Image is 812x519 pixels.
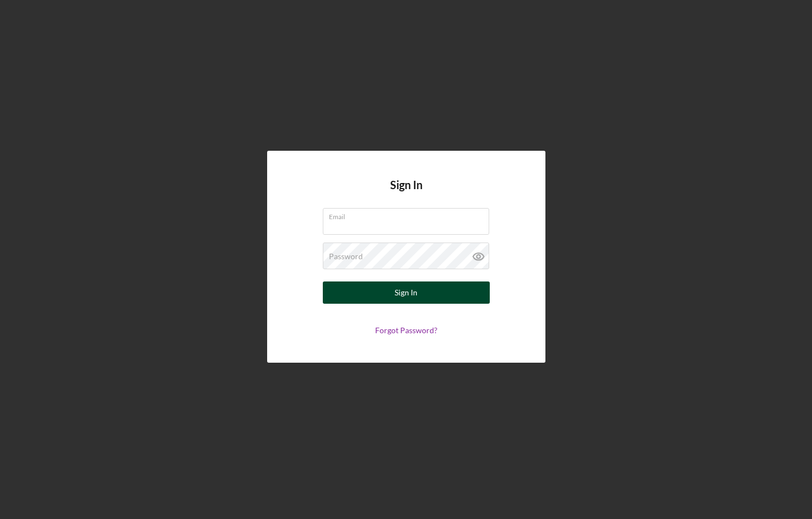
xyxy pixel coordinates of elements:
[395,281,417,304] div: Sign In
[329,252,363,261] label: Password
[323,281,490,304] button: Sign In
[329,209,489,221] label: Email
[390,179,422,208] h4: Sign In
[375,325,437,335] a: Forgot Password?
